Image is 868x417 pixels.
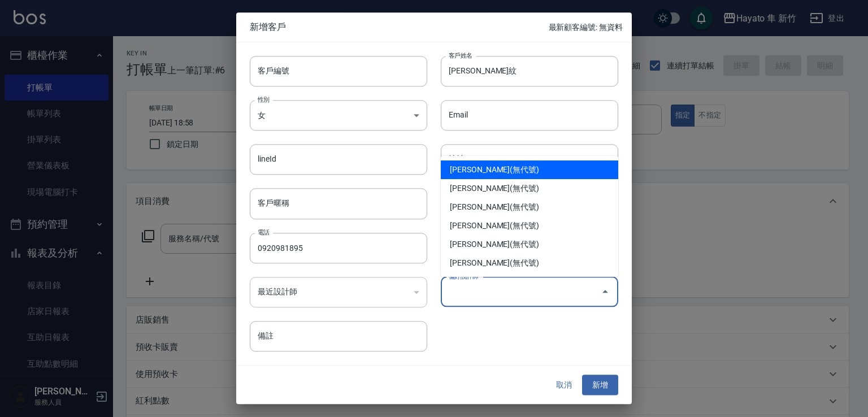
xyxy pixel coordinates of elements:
div: 女 [250,100,427,131]
button: Close [596,283,614,301]
p: 最新顧客編號: 無資料 [549,21,623,33]
li: [PERSON_NAME](無代號) [441,254,618,272]
li: [PERSON_NAME](無代號) [441,198,618,216]
li: [PERSON_NAME](無代號) [441,160,618,179]
li: [PERSON_NAME](無代號) [441,216,618,235]
button: 新增 [582,375,618,396]
button: 取消 [546,375,582,396]
span: 新增客戶 [250,21,549,33]
label: 偏好設計師 [449,272,478,280]
li: [PERSON_NAME](無代號) [441,179,618,198]
label: 電話 [258,228,270,236]
label: 性別 [258,95,270,103]
label: 客戶姓名 [449,51,472,59]
li: [PERSON_NAME](無代號) [441,235,618,254]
